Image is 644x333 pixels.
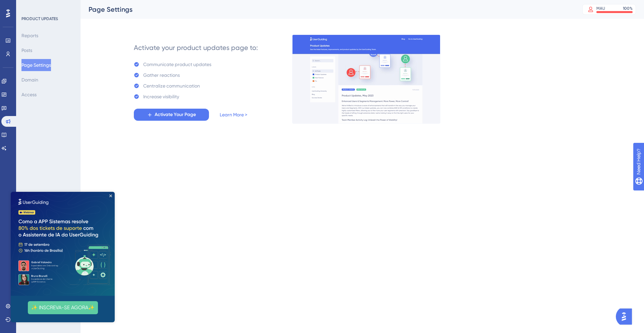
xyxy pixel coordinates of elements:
[89,5,566,14] div: Page Settings
[143,82,200,90] div: Centralize communication
[21,30,38,42] button: Reports
[616,307,636,327] iframe: UserGuiding AI Assistant Launcher
[21,44,32,56] button: Posts
[17,109,87,122] button: ✨ INSCREVA-SE AGORA✨
[292,35,440,124] img: 253145e29d1258e126a18a92d52e03bb.gif
[21,89,37,101] button: Access
[16,2,42,10] span: Need Help?
[596,6,605,11] div: MAU
[21,16,58,21] div: PRODUCT UPDATES
[134,43,258,52] div: Activate your product updates page to:
[143,93,179,101] div: Increase visibility
[99,3,101,5] div: Close Preview
[155,111,196,119] span: Activate Your Page
[143,71,180,79] div: Gather reactions
[143,60,211,68] div: Communicate product updates
[220,111,247,119] a: Learn More >
[623,6,633,11] div: 100 %
[134,109,209,121] button: Activate Your Page
[21,74,38,86] button: Domain
[21,59,51,71] button: Page Settings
